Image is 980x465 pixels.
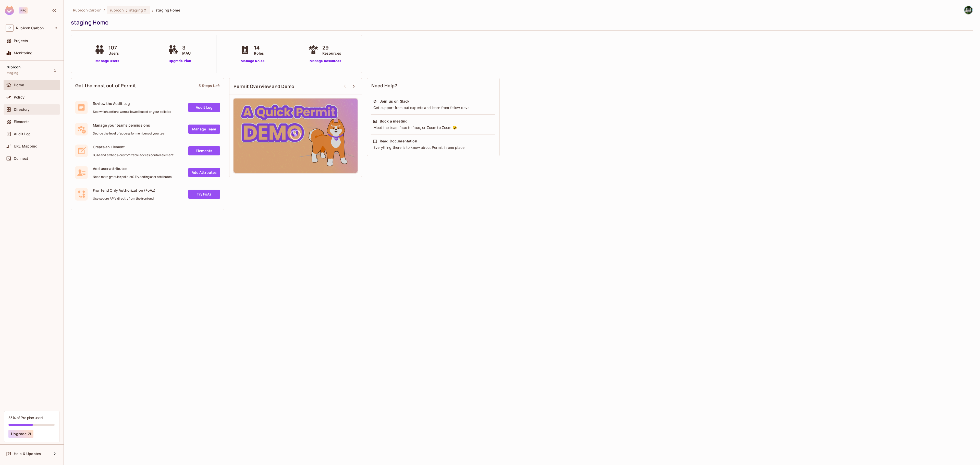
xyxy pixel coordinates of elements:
span: staging Home [155,8,180,13]
span: Help & Updates [14,452,41,456]
span: Monitoring [14,51,33,55]
span: staging [129,8,143,13]
a: Manage Team [188,125,220,134]
span: Add user attributes [93,166,171,171]
div: Book a meeting [380,119,408,124]
span: Elements [14,120,30,124]
a: Add Attrbutes [188,168,220,177]
span: Home [14,83,24,87]
span: Create an Element [93,144,174,149]
span: 14 [254,44,264,52]
div: staging Home [71,19,970,26]
a: Manage Roles [239,58,266,64]
span: the active workspace [73,8,102,13]
a: Try FoAz [188,190,220,199]
div: Read Documentation [380,139,417,144]
span: : [126,8,127,12]
span: Workspace: Rubicon Carbon [16,26,44,30]
span: Roles [254,51,264,56]
span: Decide the level of access for members of your team [93,131,167,136]
span: Audit Log [14,132,31,136]
span: 29 [322,44,341,52]
a: Elements [188,146,220,155]
a: Manage Users [93,58,121,64]
span: Frontend Only Authorization (FoAz) [93,188,155,193]
span: See which actions were allowed based on your policies [93,110,171,114]
div: 53% of Pro plan used [8,415,43,420]
div: Everything there is to know about Permit in one place [373,145,494,150]
div: 5 Steps Left [199,83,220,88]
div: Pro [19,7,28,14]
span: Get the most out of Permit [75,82,136,89]
span: Review the Audit Log [93,101,171,106]
span: MAU [182,51,191,56]
div: Get support from out experts and learn from fellow devs [373,105,494,110]
li: / [104,8,105,13]
span: Connect [14,156,28,161]
div: Join us on Slack [380,99,409,104]
a: Manage Resources [307,58,344,64]
span: Policy [14,95,24,99]
span: Resources [322,51,341,56]
span: staging [7,71,18,75]
span: Directory [14,107,30,112]
img: SReyMgAAAABJRU5ErkJggg== [5,6,14,15]
span: 3 [182,44,191,52]
a: Upgrade Plan [167,58,193,64]
li: / [152,8,153,13]
span: 107 [108,44,119,52]
a: Audit Log [188,103,220,112]
span: Need Help? [371,82,397,89]
span: R [6,24,14,32]
span: Manage your teams permissions [93,123,167,128]
span: Projects [14,39,28,43]
span: URL Mapping [14,144,38,148]
span: Use secure API's directly from the frontend [93,197,155,201]
span: Users [108,51,119,56]
span: rubicon [7,65,21,69]
div: Meet the team face to face, or Zoom to Zoom 😉 [373,125,494,130]
button: Upgrade [8,430,33,438]
span: Build and embed a customizable access control element [93,153,174,157]
span: Need more granular policies? Try adding user attributes [93,175,171,179]
span: Permit Overview and Demo [234,83,295,90]
img: Keith Hudson [964,6,973,14]
span: rubicon [110,8,124,13]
